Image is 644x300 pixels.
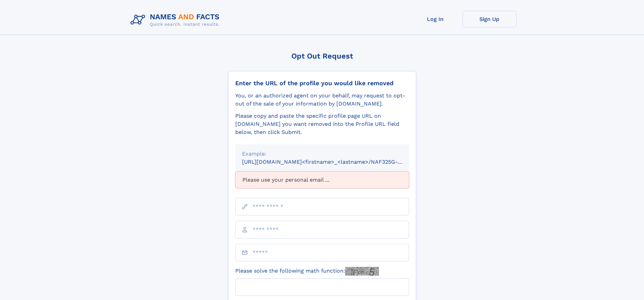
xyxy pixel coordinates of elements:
img: Logo Names and Facts [128,11,225,29]
div: Enter the URL of the profile you would like removed [235,79,409,87]
div: Please copy and paste the specific profile page URL on [DOMAIN_NAME] you want removed into the Pr... [235,112,409,136]
a: Log In [408,11,462,27]
div: Example: [242,150,402,158]
div: You, or an authorized agent on your behalf, may request to opt-out of the sale of your informatio... [235,92,409,108]
div: Opt Out Request [228,52,416,60]
div: Please use your personal email ... [235,171,409,188]
label: Please solve the following math function: [235,267,379,276]
a: Sign Up [462,11,517,27]
small: [URL][DOMAIN_NAME]<firstname>_<lastname>/NAF325G-xxxxxxxx [242,159,422,165]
